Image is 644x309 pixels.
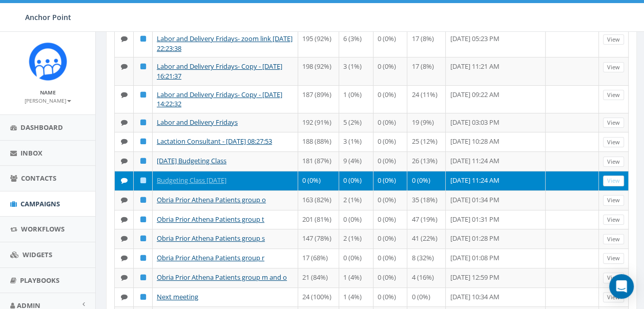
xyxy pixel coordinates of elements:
i: Text SMS [121,35,128,42]
td: 17 (8%) [407,29,446,57]
div: Open Intercom Messenger [609,274,634,299]
a: Obria Prior Athena Patients group r [157,253,264,262]
td: 192 (91%) [298,113,339,132]
span: Campaigns [20,199,60,208]
i: Published [140,197,146,203]
i: Published [140,35,146,42]
td: 2 (1%) [339,190,373,210]
td: 0 (0%) [373,210,407,229]
td: 0 (0%) [373,113,407,132]
a: [DATE] Budgeting Class [157,156,226,165]
a: Obria Prior Athena Patients group t [157,215,264,224]
td: 0 (0%) [373,57,407,85]
i: Published [140,255,146,261]
span: Anchor Point [25,12,71,22]
td: [DATE] 03:03 PM [446,113,546,132]
i: Text SMS [121,63,128,70]
i: Text SMS [121,197,128,203]
td: 187 (89%) [298,85,339,113]
td: [DATE] 10:28 AM [446,132,546,151]
td: [DATE] 01:34 PM [446,190,546,210]
a: Obria Prior Athena Patients group m and o [157,273,287,282]
td: 25 (12%) [407,132,446,151]
span: Inbox [20,148,43,158]
td: 6 (3%) [339,29,373,57]
a: View [603,90,624,101]
a: Obria Prior Athena Patients group o [157,195,266,204]
td: 3 (1%) [339,57,373,85]
td: 1 (4%) [339,287,373,307]
td: 17 (68%) [298,248,339,268]
i: Published [140,158,146,164]
td: 147 (78%) [298,229,339,248]
td: 0 (0%) [373,151,407,171]
td: 21 (84%) [298,268,339,287]
a: View [603,118,624,128]
a: Labor and Delivery Fridays- Copy - [DATE] 14:22:32 [157,90,282,109]
i: Text SMS [121,294,128,300]
td: [DATE] 01:28 PM [446,229,546,248]
a: [PERSON_NAME] [25,95,71,105]
a: View [603,137,624,148]
td: [DATE] 11:24 AM [446,151,546,171]
td: 0 (0%) [298,171,339,190]
td: 26 (13%) [407,151,446,171]
i: Draft [140,177,146,184]
span: Contacts [21,173,56,183]
td: 35 (18%) [407,190,446,210]
td: 24 (11%) [407,85,446,113]
a: Labor and Delivery Fridays- Copy - [DATE] 16:21:37 [157,62,282,81]
td: 1 (4%) [339,268,373,287]
td: 0 (0%) [373,85,407,113]
a: Labor and Delivery Fridays [157,118,238,127]
td: 201 (81%) [298,210,339,229]
td: 17 (8%) [407,57,446,85]
a: View [603,157,624,167]
td: 3 (1%) [339,132,373,151]
a: View [603,292,624,303]
td: 0 (0%) [339,210,373,229]
i: Published [140,119,146,126]
a: View [603,62,624,73]
span: Dashboard [20,123,63,132]
td: 19 (9%) [407,113,446,132]
td: [DATE] 05:23 PM [446,29,546,57]
td: 188 (88%) [298,132,339,151]
i: Published [140,274,146,281]
td: [DATE] 10:34 AM [446,287,546,307]
td: 2 (1%) [339,229,373,248]
a: Budgeting Class [DATE] [157,176,226,185]
td: 0 (0%) [373,190,407,210]
td: 0 (0%) [373,171,407,190]
img: Rally_platform_Icon_1.png [29,42,67,81]
td: 0 (0%) [373,229,407,248]
a: View [603,176,624,186]
td: 0 (0%) [373,29,407,57]
td: 5 (2%) [339,113,373,132]
a: View [603,34,624,45]
span: Playbooks [20,276,59,285]
a: Obria Prior Athena Patients group s [157,234,265,243]
td: [DATE] 01:08 PM [446,248,546,268]
a: View [603,234,624,245]
td: 4 (16%) [407,268,446,287]
i: Text SMS [121,177,128,184]
a: View [603,253,624,264]
i: Text SMS [121,119,128,126]
i: Text SMS [121,158,128,164]
i: Text SMS [121,255,128,261]
i: Text SMS [121,91,128,98]
td: 47 (19%) [407,210,446,229]
td: 1 (0%) [339,85,373,113]
td: 8 (32%) [407,248,446,268]
small: Name [40,89,56,96]
td: [DATE] 12:59 PM [446,268,546,287]
small: [PERSON_NAME] [25,97,71,104]
td: 0 (0%) [373,248,407,268]
i: Published [140,91,146,98]
td: 0 (0%) [339,171,373,190]
i: Text SMS [121,138,128,145]
td: 0 (0%) [407,171,446,190]
td: 0 (0%) [339,248,373,268]
td: 24 (100%) [298,287,339,307]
